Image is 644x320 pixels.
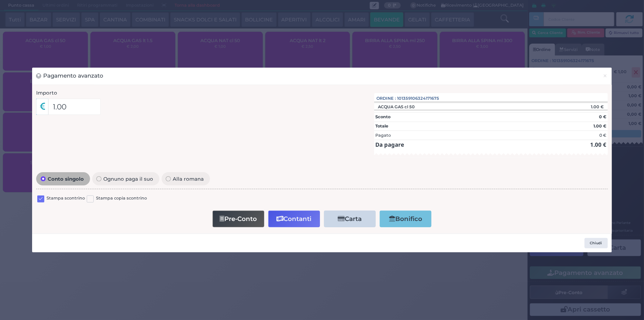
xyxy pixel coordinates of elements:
[380,211,431,227] button: Bonifico
[593,123,606,129] strong: 1.00 €
[590,141,606,148] strong: 1.00 €
[603,72,608,80] span: ×
[375,123,388,129] strong: Totale
[599,114,606,119] strong: 0 €
[36,89,57,96] label: Importo
[375,132,391,139] div: Pagato
[171,176,206,181] span: Alla romana
[48,99,101,115] input: Es. 30.99
[599,68,612,84] button: Chiudi
[213,211,264,227] button: Pre-Conto
[96,195,147,202] label: Stampa copia scontrino
[397,95,440,102] span: 101359106324171675
[375,114,390,119] strong: Sconto
[374,104,419,109] div: ACQUA GAS cl 50
[585,238,608,248] button: Chiudi
[101,176,155,181] span: Ognuno paga il suo
[377,95,396,102] span: Ordine :
[549,104,607,109] div: 1.00 €
[46,176,86,181] span: Conto singolo
[375,141,404,148] strong: Da pagare
[268,211,320,227] button: Contanti
[324,211,376,227] button: Carta
[47,195,85,202] label: Stampa scontrino
[36,72,103,80] h3: Pagamento avanzato
[599,132,606,139] div: 0 €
